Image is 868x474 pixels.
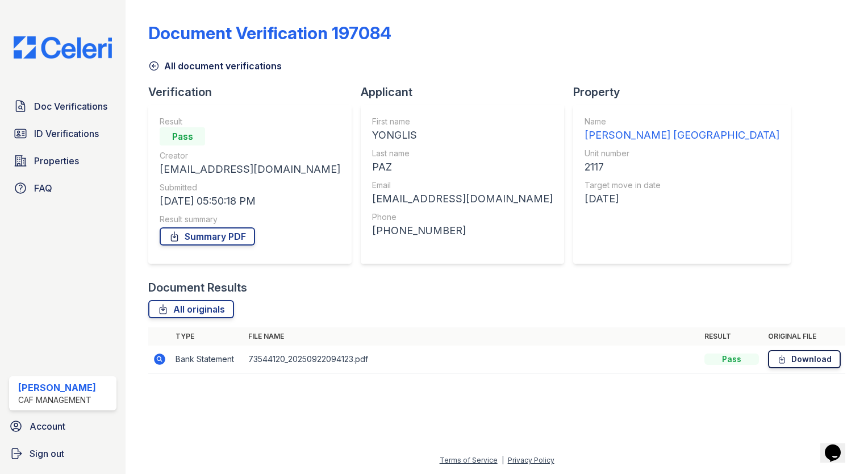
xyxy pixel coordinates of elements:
a: Download [768,350,841,368]
th: File name [244,327,700,346]
a: Summary PDF [160,227,255,246]
div: Property [573,84,800,100]
a: Properties [9,149,116,172]
div: Pass [160,127,205,145]
th: Original file [763,327,845,346]
a: ID Verifications [9,122,116,145]
a: Sign out [5,442,121,465]
div: Target move in date [585,180,779,191]
div: | [502,456,504,464]
th: Result [700,327,763,346]
div: Result summary [160,214,340,225]
div: YONGLIS [372,127,553,143]
div: Pass [704,354,759,365]
div: Applicant [361,84,573,100]
span: Properties [34,154,79,168]
a: Terms of Service [440,456,498,464]
div: [PERSON_NAME] [18,381,96,394]
div: [EMAIL_ADDRESS][DOMAIN_NAME] [372,191,553,207]
a: Doc Verifications [9,95,116,118]
div: Document Verification 197084 [148,23,391,43]
div: Verification [148,84,361,100]
div: Last name [372,148,553,159]
a: Account [5,415,121,438]
th: Type [171,327,244,346]
span: FAQ [34,181,52,195]
div: Result [160,116,340,127]
a: Name [PERSON_NAME] [GEOGRAPHIC_DATA] [585,116,779,143]
div: Document Results [148,280,247,296]
div: Creator [160,150,340,161]
span: Account [30,419,65,433]
span: Doc Verifications [34,99,107,113]
iframe: chat widget [820,429,857,463]
img: CE_Logo_Blue-a8612792a0a2168367f1c8372b55b34899dd931a85d93a1a3d3e32e68fde9ad4.png [5,36,121,59]
div: CAF Management [18,394,96,406]
div: PAZ [372,159,553,175]
td: Bank Statement [171,346,244,373]
div: Unit number [585,148,779,159]
a: FAQ [9,177,116,199]
span: ID Verifications [34,127,99,140]
div: [EMAIL_ADDRESS][DOMAIN_NAME] [160,161,340,177]
div: Phone [372,211,553,223]
div: [PHONE_NUMBER] [372,223,553,239]
span: Sign out [30,447,64,460]
div: Name [585,116,779,127]
a: Privacy Policy [508,456,554,464]
div: [PERSON_NAME] [GEOGRAPHIC_DATA] [585,127,779,143]
div: Email [372,180,553,191]
div: [DATE] [585,191,779,207]
a: All originals [148,300,234,318]
div: First name [372,116,553,127]
div: [DATE] 05:50:18 PM [160,193,340,209]
a: All document verifications [148,59,282,73]
div: Submitted [160,182,340,193]
div: 2117 [585,159,779,175]
td: 73544120_20250922094123.pdf [244,346,700,373]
